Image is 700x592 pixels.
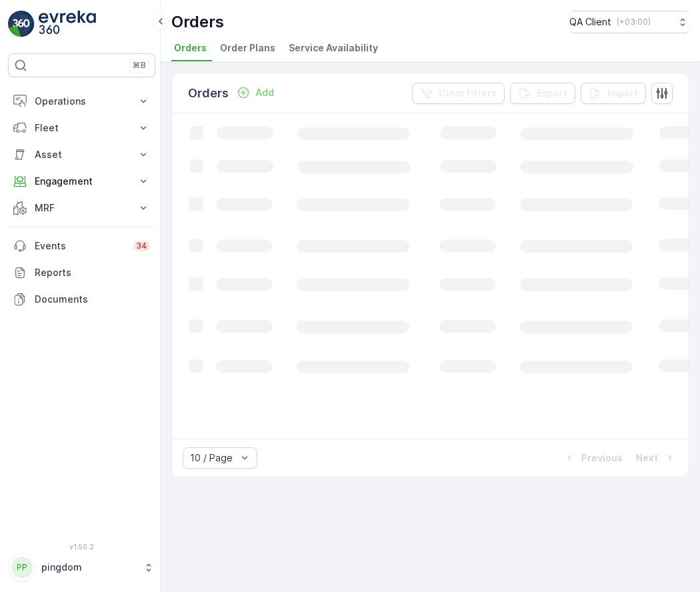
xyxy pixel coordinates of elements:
[35,95,129,108] p: Operations
[8,553,155,581] button: PPpingdom
[561,450,624,466] button: Previous
[537,87,567,100] p: Export
[255,86,274,99] p: Add
[35,175,129,188] p: Engagement
[35,266,150,279] p: Reports
[569,11,689,33] button: QA Client(+03:00)
[636,451,658,465] p: Next
[8,543,155,551] span: v 1.50.2
[8,195,155,221] button: MRF
[635,450,678,466] button: Next
[35,293,150,306] p: Documents
[35,148,129,161] p: Asset
[8,11,35,37] img: logo
[174,41,207,55] span: Orders
[188,84,229,103] p: Orders
[231,85,279,101] button: Add
[8,233,155,259] a: Events34
[8,88,155,115] button: Operations
[617,17,651,27] p: ( +03:00 )
[581,451,623,465] p: Previous
[136,241,147,251] p: 34
[35,201,129,215] p: MRF
[8,286,155,313] a: Documents
[8,259,155,286] a: Reports
[39,11,96,37] img: logo_light-DOdMpM7g.png
[569,15,611,29] p: QA Client
[220,41,275,55] span: Order Plans
[11,557,33,578] div: PP
[510,83,575,104] button: Export
[41,561,137,574] p: pingdom
[8,168,155,195] button: Engagement
[8,115,155,141] button: Fleet
[133,60,146,71] p: ⌘B
[35,121,129,135] p: Fleet
[607,87,638,100] p: Import
[412,83,505,104] button: Clear Filters
[439,87,497,100] p: Clear Filters
[289,41,378,55] span: Service Availability
[8,141,155,168] button: Asset
[171,11,224,33] p: Orders
[581,83,646,104] button: Import
[35,239,125,253] p: Events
